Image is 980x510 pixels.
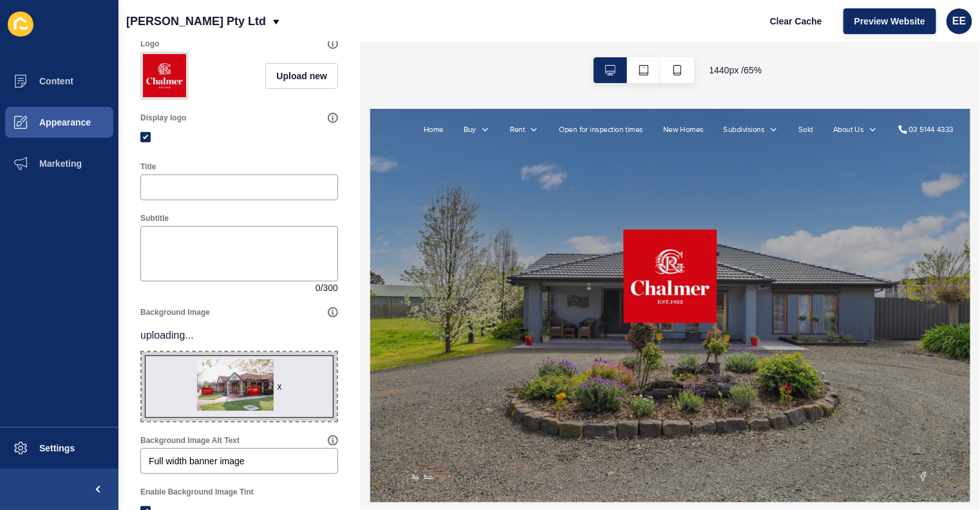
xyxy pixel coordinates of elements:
img: 55f3c78e3f547484a614713171cdf49a.jpg [143,54,186,97]
span: / [321,281,323,294]
a: Home [82,24,113,40]
span: 0 [316,281,321,294]
div: 03 5144 4333 [832,24,901,40]
label: Display logo [140,113,186,123]
a: Subdivisions [546,24,609,40]
span: Clear Cache [770,15,822,28]
label: Logo [140,39,159,49]
a: Rent [216,24,239,40]
span: 300 [323,281,338,294]
span: EE [952,15,966,28]
div: x [277,380,281,393]
a: Sold [662,24,684,40]
span: 1440 px / 65 % [710,64,762,77]
label: Subtitle [140,213,169,223]
a: 03 5144 4333 [815,24,901,40]
a: Buy [144,24,164,40]
p: [PERSON_NAME] Pty Ltd [126,5,266,37]
label: Enable Background Image Tint [140,487,254,497]
button: Upload new [265,63,338,89]
button: Clear Cache [759,8,833,34]
label: Title [140,162,156,172]
span: Upload new [276,70,327,82]
img: logo [391,187,536,331]
a: About Us [715,24,762,40]
label: Background Image Alt Text [140,435,240,446]
button: Preview Website [843,8,936,34]
p: uploading... [140,320,338,351]
a: New Homes [453,24,515,40]
span: Preview Website [854,15,925,28]
label: Background Image [140,307,210,317]
a: Open for inspection times [292,24,422,40]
